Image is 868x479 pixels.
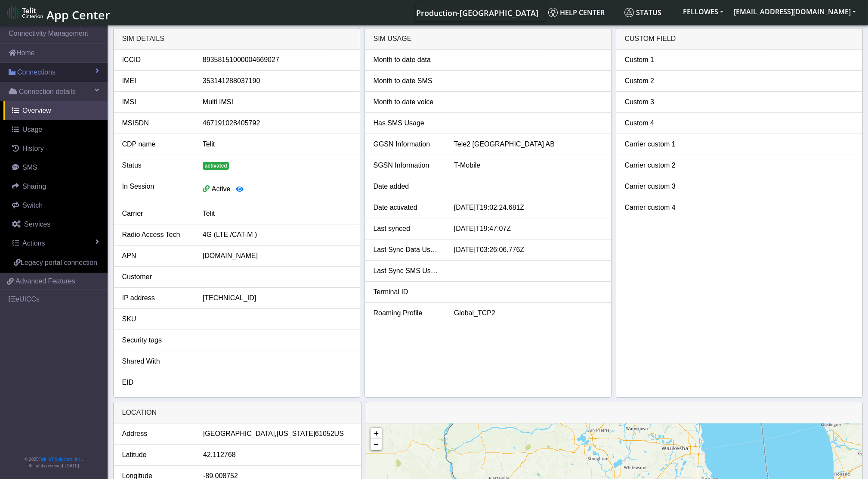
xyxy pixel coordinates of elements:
[22,164,37,171] span: SMS
[203,429,277,439] span: [GEOGRAPHIC_DATA],
[212,185,231,193] span: Active
[277,429,315,439] span: [US_STATE]
[371,428,382,439] a: Zoom in
[3,234,108,253] a: Actions
[367,245,448,255] div: Last Sync Data Usage
[367,76,448,86] div: Month to date SMS
[448,245,609,255] div: [DATE]T03:26:06.776Z
[618,160,699,171] div: Carrier custom 2
[114,402,361,423] div: LOCATION
[116,272,196,282] div: Customer
[7,3,109,22] a: App Center
[3,139,108,158] a: History
[315,429,334,439] span: 61052
[7,6,43,20] img: logo-telit-cinterion-gw-new.png
[365,28,611,50] div: SIM usage
[22,183,46,190] span: Sharing
[618,202,699,213] div: Carrier custom 4
[116,181,196,198] div: In Session
[22,126,42,133] span: Usage
[22,107,51,114] span: Overview
[22,239,45,247] span: Actions
[116,251,196,261] div: APN
[19,87,76,97] span: Connection details
[116,335,196,345] div: Security tags
[116,450,197,460] div: Latitude
[367,118,448,128] div: Has SMS Usage
[367,202,448,213] div: Date activated
[196,251,358,261] div: [DOMAIN_NAME]
[448,160,609,171] div: T-Mobile
[116,208,196,219] div: Carrier
[729,4,861,19] button: [EMAIL_ADDRESS][DOMAIN_NAME]
[3,158,108,177] a: SMS
[416,4,538,21] a: Your current platform instance
[448,308,609,318] div: Global_TCP2
[22,202,43,209] span: Switch
[371,439,382,450] a: Zoom out
[367,224,448,234] div: Last synced
[114,28,360,50] div: SIM details
[116,139,196,149] div: CDP name
[116,118,196,128] div: MSISDN
[22,145,44,152] span: History
[3,215,108,234] a: Services
[116,293,196,303] div: IP address
[367,287,448,297] div: Terminal ID
[17,67,56,78] span: Connections
[367,266,448,276] div: Last Sync SMS Usage
[367,139,448,149] div: GGSN Information
[621,4,678,21] a: Status
[548,8,605,17] span: Help center
[334,429,344,439] span: US
[416,8,538,18] span: Production-[GEOGRAPHIC_DATA]
[116,97,196,107] div: IMSI
[196,293,358,303] div: [TECHNICAL_ID]
[116,356,196,367] div: Shared With
[367,55,448,65] div: Month to date data
[545,4,621,21] a: Help center
[616,28,862,50] div: Custom field
[116,429,197,439] div: Address
[196,230,358,240] div: 4G (LTE /CAT-M )
[618,139,699,149] div: Carrier custom 1
[116,55,196,65] div: ICCID
[116,230,196,240] div: Radio Access Tech
[196,76,358,86] div: 353141288037190
[196,55,358,65] div: 89358151000004669027
[367,160,448,171] div: SGSN Information
[21,259,97,266] span: Legacy portal connection
[203,162,229,170] span: activated
[3,101,108,120] a: Overview
[678,4,729,19] button: FELLOWES
[548,8,558,17] img: knowledge.svg
[618,76,699,86] div: Custom 2
[448,224,609,234] div: [DATE]T19:47:07Z
[116,377,196,388] div: EID
[196,97,358,107] div: Multi IMSI
[618,118,699,128] div: Custom 4
[39,457,82,462] a: Telit IoT Solutions, Inc.
[3,120,108,139] a: Usage
[15,276,75,286] span: Advanced Features
[196,139,358,149] div: Telit
[367,308,448,318] div: Roaming Profile
[624,8,634,17] img: status.svg
[116,314,196,324] div: SKU
[448,139,609,149] div: Tele2 [GEOGRAPHIC_DATA] AB
[618,55,699,65] div: Custom 1
[46,7,110,23] span: App Center
[116,160,196,171] div: Status
[196,208,358,219] div: Telit
[448,202,609,213] div: [DATE]T19:02:24.681Z
[196,118,358,128] div: 467191028405792
[230,181,249,198] button: View session details
[116,76,196,86] div: IMEI
[197,450,359,460] div: 42.112768
[24,221,50,228] span: Services
[3,177,108,196] a: Sharing
[3,196,108,215] a: Switch
[618,181,699,192] div: Carrier custom 3
[618,97,699,107] div: Custom 3
[367,181,448,192] div: Date added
